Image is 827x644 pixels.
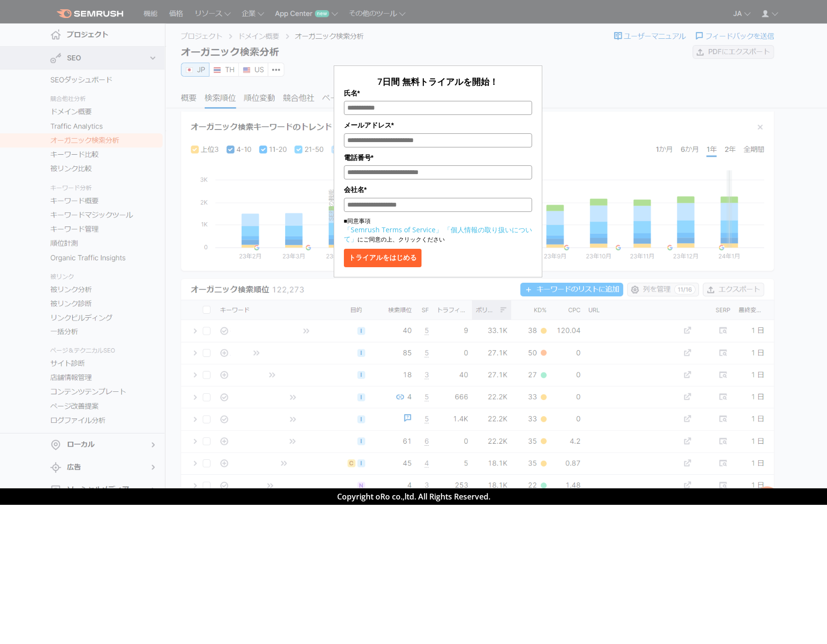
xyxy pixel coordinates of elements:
[344,152,532,163] label: 電話番号*
[344,217,532,244] p: ■同意事項 にご同意の上、クリックください
[337,491,490,502] span: Copyright oRo co.,ltd. All Rights Reserved.
[344,225,442,234] a: 「Semrush Terms of Service」
[344,225,532,243] a: 「個人情報の取り扱いについて」
[377,76,498,87] span: 7日間 無料トライアルを開始！
[344,249,422,267] button: トライアルをはじめる
[344,120,532,130] label: メールアドレス*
